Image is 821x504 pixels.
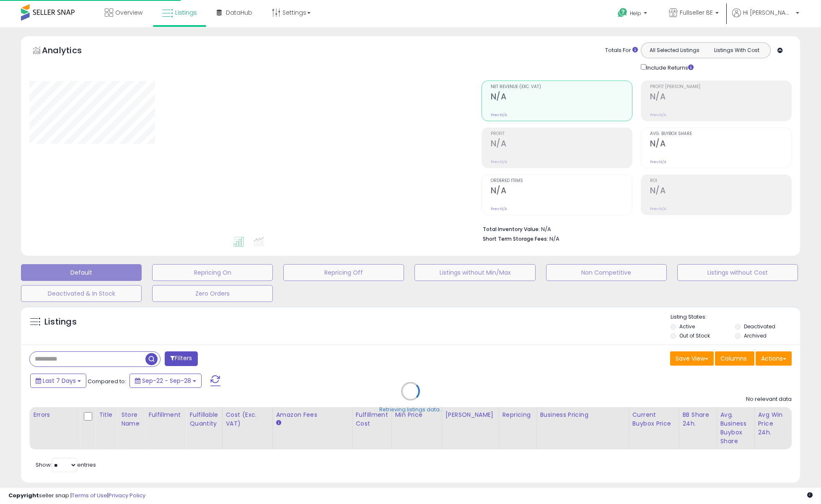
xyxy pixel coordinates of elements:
a: Help [611,1,655,27]
span: DataHub [226,8,252,17]
button: Deactivated & In Stock [21,285,142,302]
li: N/A [483,223,785,234]
button: Listings without Min/Max [414,264,535,281]
button: Non Competitive [546,264,667,281]
button: Listings With Cost [705,45,768,56]
h5: Analytics [42,44,98,58]
span: Ordered Items [491,179,632,183]
div: Totals For [605,47,638,55]
div: Retrieving listings data.. [379,406,442,413]
button: Repricing Off [283,264,404,281]
span: Net Revenue (Exc. VAT) [491,85,632,89]
small: Prev: N/A [650,206,666,211]
span: Fullseller BE [680,8,713,17]
h2: N/A [491,92,632,103]
a: Terms of Use [72,491,107,499]
strong: Copyright [8,491,39,499]
span: Profit [PERSON_NAME] [650,85,791,89]
a: Hi [PERSON_NAME] [732,8,799,27]
span: Avg. Buybox Share [650,132,791,136]
h2: N/A [650,186,791,197]
button: All Selected Listings [643,45,706,56]
small: Prev: N/A [650,159,666,164]
small: Prev: N/A [491,159,507,164]
small: Prev: N/A [491,206,507,211]
i: Get Help [617,8,628,18]
div: seller snap | | [8,492,145,500]
button: Repricing On [152,264,273,281]
h2: N/A [650,92,791,103]
button: Listings without Cost [677,264,798,281]
a: Privacy Policy [109,491,145,499]
small: Prev: N/A [491,112,507,117]
h2: N/A [650,139,791,150]
button: Default [21,264,142,281]
h2: N/A [491,139,632,150]
div: Include Returns [635,62,704,72]
b: Short Term Storage Fees: [483,235,548,242]
b: Total Inventory Value: [483,226,540,233]
span: Overview [115,8,142,17]
button: Zero Orders [152,285,273,302]
span: Hi [PERSON_NAME] [743,8,793,17]
small: Prev: N/A [650,112,666,117]
span: ROI [650,179,791,183]
span: Help [630,10,641,17]
span: Listings [175,8,197,17]
h2: N/A [491,186,632,197]
span: Profit [491,132,632,136]
span: N/A [549,235,559,243]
